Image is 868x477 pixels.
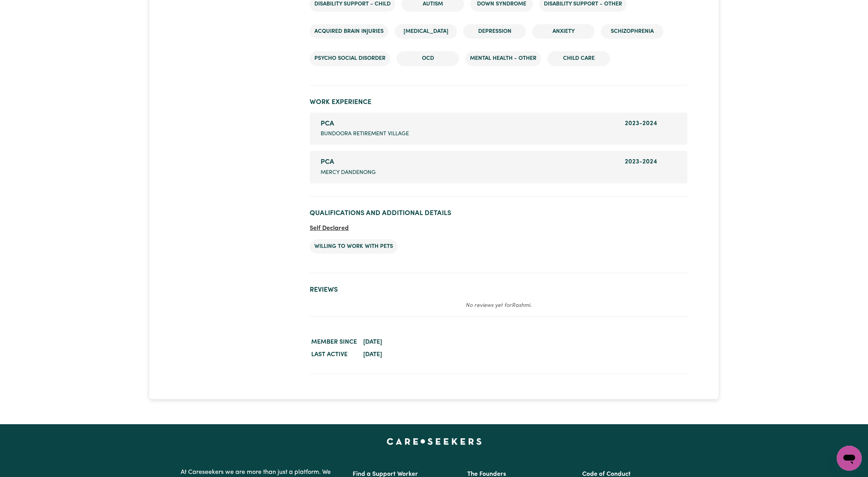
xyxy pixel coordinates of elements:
span: 2023 - 2024 [625,120,657,127]
li: Child care [547,51,610,66]
span: Self Declared [310,225,349,231]
time: [DATE] [363,339,382,345]
li: Depression [463,24,526,39]
iframe: Button to launch messaging window, conversation in progress [837,446,862,471]
span: Mercy Dandenong [321,169,376,177]
em: No reviews yet for Rashmi . [466,303,532,308]
li: Mental Health - Other [465,51,541,66]
dt: Last active [310,348,359,361]
span: Bundoora Retirement Village [321,130,409,138]
li: Psycho social disorder [310,51,390,66]
div: PCA [321,119,615,129]
li: Anxiety [532,24,595,39]
li: [MEDICAL_DATA] [395,24,457,39]
span: 2023 - 2024 [625,159,657,165]
a: Careseekers home page [387,438,482,445]
h2: Qualifications and Additional Details [310,209,687,217]
h2: Reviews [310,286,687,294]
li: OCD [396,51,459,66]
h2: Work Experience [310,98,687,106]
div: PCA [321,157,615,167]
dt: Member since [310,336,359,348]
li: Acquired Brain Injuries [310,24,388,39]
li: Schizophrenia [601,24,664,39]
time: [DATE] [363,351,382,358]
li: Willing to work with pets [310,239,398,254]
